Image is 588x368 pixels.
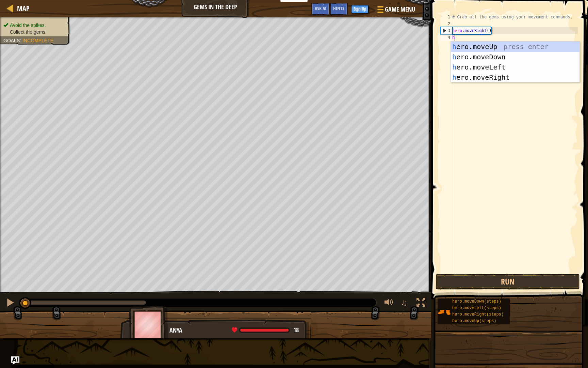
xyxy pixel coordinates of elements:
span: Map [17,4,30,13]
li: Collect the gems. [3,29,65,35]
span: hero.moveDown(steps) [452,299,501,304]
span: : [20,38,22,43]
span: Avoid the spikes. [10,22,46,28]
span: hero.moveRight(steps) [452,312,504,317]
li: Avoid the spikes. [3,22,65,29]
span: Game Menu [385,5,415,14]
img: thang_avatar_frame.png [129,306,168,343]
div: 1 [441,14,452,20]
span: hero.moveLeft(steps) [452,306,501,310]
div: 3 [441,27,452,34]
span: hero.moveUp(steps) [452,319,496,323]
span: 18 [293,326,299,334]
img: portrait.png [438,306,451,319]
button: Sign Up [351,5,369,13]
button: Run [436,274,580,290]
button: Ask AI [311,3,330,15]
button: Ask AI [11,356,19,365]
span: Ask AI [315,5,326,12]
button: Adjust volume [382,296,396,310]
div: Anya [169,326,304,335]
div: health: 18 / 18 [232,327,299,333]
span: Goals [3,38,20,43]
span: ♫ [401,297,407,308]
span: Collect the gems. [10,29,47,35]
button: ♫ [399,296,411,310]
span: Hints [333,5,344,12]
button: Toggle fullscreen [414,296,428,310]
div: 4 [441,34,452,41]
a: Map [14,4,30,13]
button: Game Menu [372,3,419,19]
button: ⌘ + P: Pause [3,296,17,310]
span: Incomplete [22,38,53,43]
div: 2 [441,20,452,27]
